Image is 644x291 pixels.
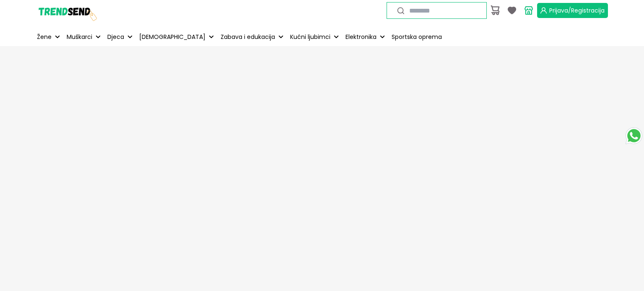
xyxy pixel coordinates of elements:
[288,28,340,46] button: Kućni ljubimci
[345,33,377,41] p: Elektronika
[37,33,52,41] p: Žene
[390,28,444,46] a: Sportska oprema
[290,33,330,41] p: Kućni ljubimci
[344,28,387,46] button: Elektronika
[139,33,205,41] p: [DEMOGRAPHIC_DATA]
[221,33,275,41] p: Zabava i edukacija
[219,28,285,46] button: Zabava i edukacija
[35,28,62,46] button: Žene
[106,28,134,46] button: Djeca
[138,28,216,46] button: [DEMOGRAPHIC_DATA]
[549,6,605,15] span: Prijava/Registracija
[67,33,92,41] p: Muškarci
[107,33,124,41] p: Djeca
[65,28,102,46] button: Muškarci
[537,3,608,18] button: Prijava/Registracija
